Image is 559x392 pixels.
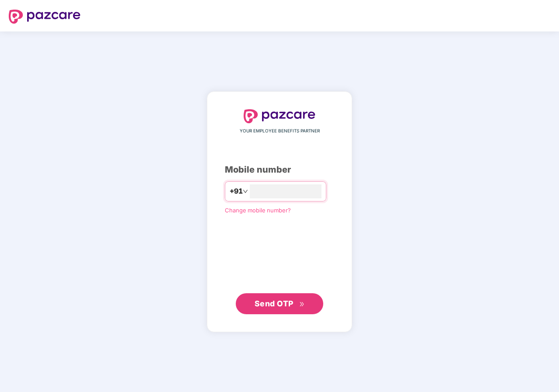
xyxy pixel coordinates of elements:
button: Send OTPdouble-right [236,293,323,314]
img: logo [244,109,315,123]
span: +91 [230,186,243,197]
a: Change mobile number? [225,207,291,214]
span: down [243,189,248,194]
span: double-right [299,302,305,307]
span: YOUR EMPLOYEE BENEFITS PARTNER [240,128,320,135]
span: Send OTP [255,299,293,308]
div: Mobile number [225,163,334,177]
img: logo [9,10,80,24]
